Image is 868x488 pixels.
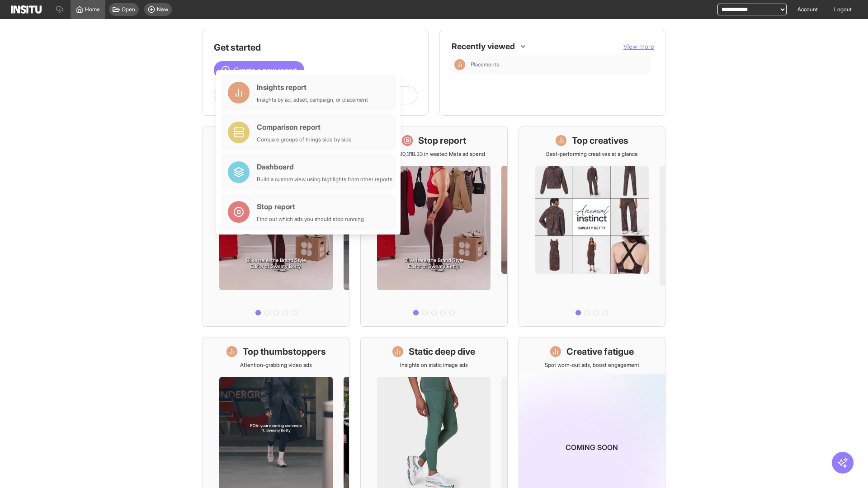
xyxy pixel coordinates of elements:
[157,6,168,13] span: New
[572,134,628,147] h1: Top creatives
[203,127,349,327] a: What's live nowSee all active ads instantly
[11,5,42,14] img: Logo
[240,361,312,369] p: Attention-grabbing video ads
[546,150,638,158] p: Best-performing creatives at a glance
[214,41,417,54] h1: Get started
[409,345,475,358] h1: Static deep dive
[243,345,326,358] h1: Top thumbstoppers
[623,42,654,50] span: View more
[454,59,465,70] div: Insights
[400,361,468,369] p: Insights on static image ads
[257,176,392,183] div: Build a custom view using highlights from other reports
[234,65,297,75] span: Create a new report
[471,61,499,68] span: Placements
[214,61,304,79] button: Create a new report
[257,96,368,103] div: Insights by ad, adset, campaign, or placement
[122,6,135,13] span: Open
[257,136,352,143] div: Compare groups of things side by side
[85,6,100,13] span: Home
[471,61,647,68] span: Placements
[383,150,485,158] p: Save £20,318.33 in wasted Meta ad spend
[360,127,507,327] a: Stop reportSave £20,318.33 in wasted Meta ad spend
[418,134,466,147] h1: Stop report
[257,82,368,93] div: Insights report
[257,201,364,212] div: Stop report
[519,127,665,327] a: Top creativesBest-performing creatives at a glance
[257,122,352,132] div: Comparison report
[257,161,392,172] div: Dashboard
[623,42,654,51] button: View more
[257,216,364,223] div: Find out which ads you should stop running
